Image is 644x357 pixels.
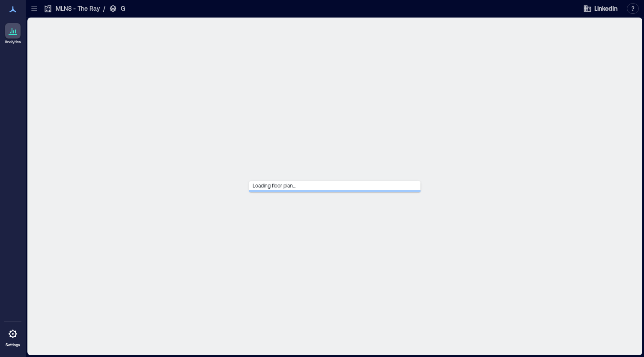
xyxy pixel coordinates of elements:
[3,324,23,350] a: Settings
[594,4,617,13] span: LinkedIn
[5,39,21,45] p: Analytics
[249,179,299,192] span: Loading floor plan...
[2,21,24,47] a: Analytics
[6,342,20,348] p: Settings
[56,4,100,13] p: MLN8 - The Ray
[581,2,620,15] button: LinkedIn
[103,4,105,13] p: /
[121,4,125,13] p: G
